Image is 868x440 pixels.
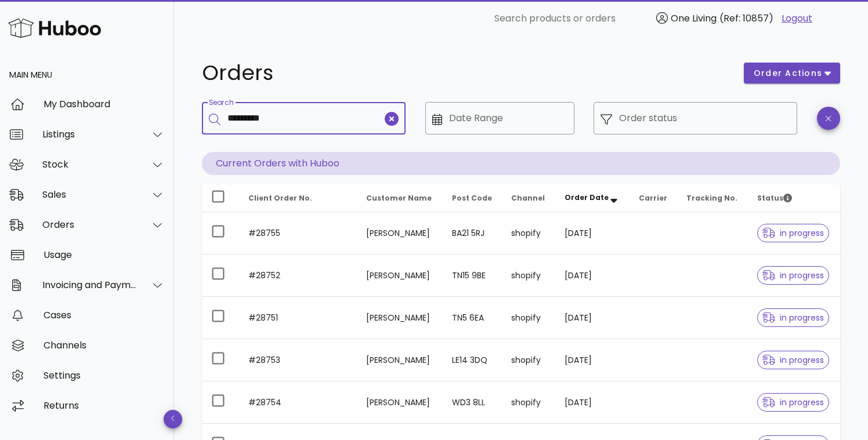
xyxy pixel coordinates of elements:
[639,193,667,203] span: Carrier
[44,249,165,260] div: Usage
[42,159,137,170] div: Stock
[443,381,502,424] td: WD3 8LL
[555,381,630,424] td: [DATE]
[443,254,502,297] td: TN15 9BE
[202,152,840,175] p: Current Orders with Huboo
[239,212,357,254] td: #28755
[357,297,442,339] td: [PERSON_NAME]
[366,193,432,203] span: Customer Name
[42,189,137,200] div: Sales
[44,400,165,411] div: Returns
[443,297,502,339] td: TN5 6EA
[44,370,165,381] div: Settings
[748,184,840,212] th: Status
[357,339,442,381] td: [PERSON_NAME]
[248,193,312,203] span: Client Order No.
[555,184,630,212] th: Order Date: Sorted descending. Activate to remove sorting.
[555,297,630,339] td: [DATE]
[762,229,824,237] span: in progress
[209,99,233,107] label: Search
[239,381,357,424] td: #28754
[565,192,609,202] span: Order Date
[44,340,165,351] div: Channels
[677,184,748,212] th: Tracking No.
[757,193,792,203] span: Status
[443,184,502,212] th: Post Code
[239,339,357,381] td: #28753
[762,314,824,322] span: in progress
[762,356,824,364] span: in progress
[8,16,101,41] img: Huboo Logo
[630,184,677,212] th: Carrier
[502,212,555,254] td: shopify
[44,99,165,110] div: My Dashboard
[502,184,555,212] th: Channel
[502,254,555,297] td: shopify
[42,129,137,140] div: Listings
[502,381,555,424] td: shopify
[357,212,442,254] td: [PERSON_NAME]
[452,193,492,203] span: Post Code
[239,297,357,339] td: #28751
[44,310,165,321] div: Cases
[502,339,555,381] td: shopify
[782,12,812,26] a: Logout
[762,398,824,406] span: in progress
[502,297,555,339] td: shopify
[671,12,717,25] span: One Living
[202,63,730,83] h1: Orders
[511,193,545,203] span: Channel
[443,339,502,381] td: LE14 3DQ
[239,254,357,297] td: #28752
[762,271,824,279] span: in progress
[357,184,442,212] th: Customer Name
[555,339,630,381] td: [DATE]
[443,212,502,254] td: BA21 5RJ
[555,212,630,254] td: [DATE]
[239,184,357,212] th: Client Order No.
[555,254,630,297] td: [DATE]
[357,381,442,424] td: [PERSON_NAME]
[42,219,137,230] div: Orders
[753,67,823,79] span: order actions
[719,12,773,25] span: (Ref: 10857)
[744,63,840,83] button: order actions
[686,193,737,203] span: Tracking No.
[42,279,137,290] div: Invoicing and Payments
[357,254,442,297] td: [PERSON_NAME]
[385,112,399,126] button: clear icon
